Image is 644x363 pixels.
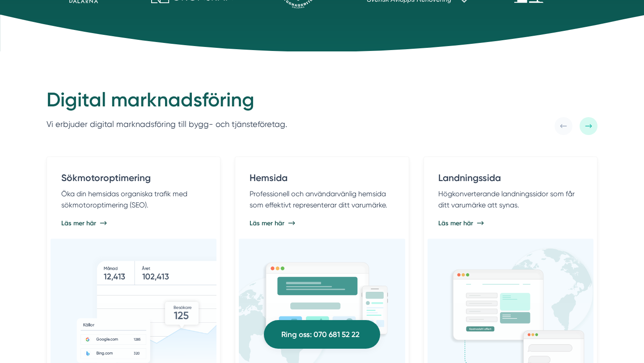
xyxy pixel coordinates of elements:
span: Läs mer här [61,219,96,228]
p: Vi erbjuder digital marknadsföring till bygg- och tjänsteföretag. [47,118,287,131]
p: Öka din hemsidas organiska trafik med sökmotoroptimering (SEO). [61,188,206,211]
h4: Hemsida [250,171,394,188]
a: Ring oss: 070 681 52 22 [264,320,380,349]
h2: Digital marknadsföring [47,87,287,118]
h4: Sökmotoroptimering [61,171,206,188]
span: Läs mer här [438,219,473,228]
h4: Landningssida [438,171,583,188]
span: Ring oss: 070 681 52 22 [281,329,360,341]
span: Läs mer här [250,219,284,228]
p: Högkonverterande landningssidor som får ditt varumärke att synas. [438,188,583,211]
p: Professionell och användarvänlig hemsida som effektivt representerar ditt varumärke. [250,188,394,211]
